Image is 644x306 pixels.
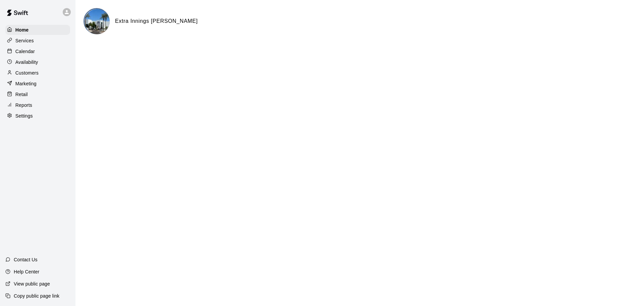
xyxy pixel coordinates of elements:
h6: Extra Innings [PERSON_NAME] [115,17,198,26]
a: Settings [5,111,70,121]
p: View public page [14,280,50,287]
p: Availability [15,59,38,65]
p: Help Center [14,268,39,275]
p: Home [15,27,29,33]
p: Settings [15,113,33,119]
p: Reports [15,102,32,108]
a: Services [5,36,70,46]
a: Marketing [5,79,70,89]
a: Customers [5,68,70,78]
a: Retail [5,89,70,99]
p: Copy public page link [14,293,59,299]
a: Availability [5,57,70,67]
a: Calendar [5,46,70,56]
p: Contact Us [14,256,38,263]
p: Services [15,37,34,44]
p: Customers [15,70,39,76]
a: Reports [5,100,70,110]
img: Extra Innings Chandler logo [85,9,110,34]
p: Calendar [15,48,35,55]
p: Retail [15,91,28,98]
p: Marketing [15,80,37,87]
a: Home [5,25,70,35]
